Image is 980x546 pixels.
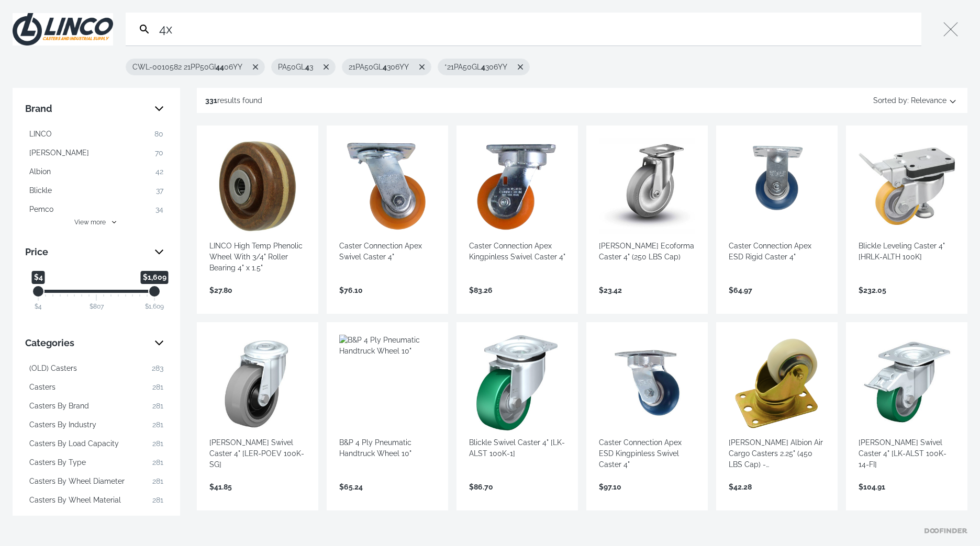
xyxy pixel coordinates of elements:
button: Close [934,13,967,46]
span: Relevance [911,92,946,109]
span: Albion [29,166,51,177]
div: Suggestion: CWL-0010582 21PP50GI4406YY [126,59,265,75]
span: 281 [152,419,163,430]
strong: 331 [205,96,217,105]
span: Casters By Wheel Material [29,495,121,506]
span: View more [74,218,106,227]
span: LINCO [29,129,52,140]
button: Remove suggestion: CWL-0010582 21PP50GI4406YY [249,59,264,75]
div: Suggestion: 21PA50GL4306YY [342,59,431,75]
button: Blickle 37 [25,182,168,199]
span: Price [25,244,147,260]
strong: 4 [220,63,224,71]
img: Close [13,13,113,45]
span: Casters By Wheel Diameter [29,476,125,487]
div: $1,609 [145,302,164,311]
button: Casters By Type 281 [25,454,168,471]
div: results found [205,92,262,109]
span: 281 [152,438,163,449]
span: Plate Mount Casters [29,514,99,525]
span: Casters By Load Capacity [29,438,119,449]
span: Pemco [29,204,53,215]
svg: Remove suggestion: PA50GL43 [321,62,331,72]
span: Casters By Brand [29,401,89,412]
div: Minimum Price [32,285,44,298]
span: PA50GL 3 [278,62,313,73]
span: 21PA50GL 306YY [349,62,409,73]
span: Brand [25,100,147,117]
button: [PERSON_NAME] 70 [25,144,168,161]
span: Categories [25,335,147,351]
button: Casters By Wheel Material 281 [25,492,168,508]
strong: 4 [383,63,387,71]
div: $4 [35,302,42,311]
span: [PERSON_NAME] [29,147,89,158]
button: Remove suggestion: 21PA50GL4306YY [415,59,431,75]
span: (OLD) Casters [29,363,77,374]
button: Select suggestion: 21PA50GL4306YY [342,59,415,75]
button: Select suggestion: PA50GL43 [272,59,319,75]
span: Casters By Industry [29,419,96,430]
button: Plate Mount Casters 256 [25,510,168,527]
button: Remove suggestion: PA50GL43 [319,59,335,75]
svg: Search [138,23,151,36]
svg: Sort [946,94,959,107]
div: $807 [90,302,104,311]
span: Casters [29,382,55,393]
div: Suggestion: *21PA50GL4306YY [438,59,530,75]
span: 281 [152,401,163,412]
button: Casters By Brand 281 [25,397,168,414]
span: 281 [152,457,163,468]
strong: 4 [305,63,309,71]
button: Remove suggestion: *21PA50GL4306YY [514,59,529,75]
span: 42 [155,166,163,177]
button: Pemco 34 [25,201,168,218]
a: Doofinder home page [925,528,967,533]
span: Blickle [29,185,52,196]
button: Select suggestion: *21PA50GL4306YY [438,59,514,75]
strong: 4 [481,63,485,71]
button: (OLD) Casters 283 [25,360,168,377]
svg: Remove suggestion: 21PA50GL4306YY [417,62,427,72]
span: 281 [152,382,163,393]
span: 281 [152,476,163,487]
button: Select suggestion: CWL-0010582 21PP50GI4406YY [126,59,249,75]
button: Albion 42 [25,163,168,180]
button: View more [25,218,168,227]
span: 34 [155,204,163,215]
div: Suggestion: PA50GL43 [271,59,336,75]
button: Casters 281 [25,379,168,395]
span: 283 [152,363,163,374]
span: 70 [155,147,163,158]
input: Search… [157,13,917,45]
div: Maximum Price [148,285,161,298]
strong: 4 [216,63,220,71]
span: *21PA50GL 306YY [444,62,507,73]
span: 37 [156,185,163,196]
button: Casters By Load Capacity 281 [25,435,168,452]
svg: Remove suggestion: CWL-0010582 21PP50GI4406YY [251,62,260,72]
span: 80 [154,129,163,140]
button: LINCO 80 [25,126,168,142]
span: 281 [152,495,163,506]
button: Sorted by:Relevance Sort [871,92,959,109]
button: Casters By Industry 281 [25,416,168,433]
span: CWL-0010582 21PP50GI 06YY [132,62,242,73]
span: 256 [151,514,163,525]
button: Casters By Wheel Diameter 281 [25,473,168,490]
span: Casters By Type [29,457,86,468]
svg: Remove suggestion: *21PA50GL4306YY [516,62,525,72]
